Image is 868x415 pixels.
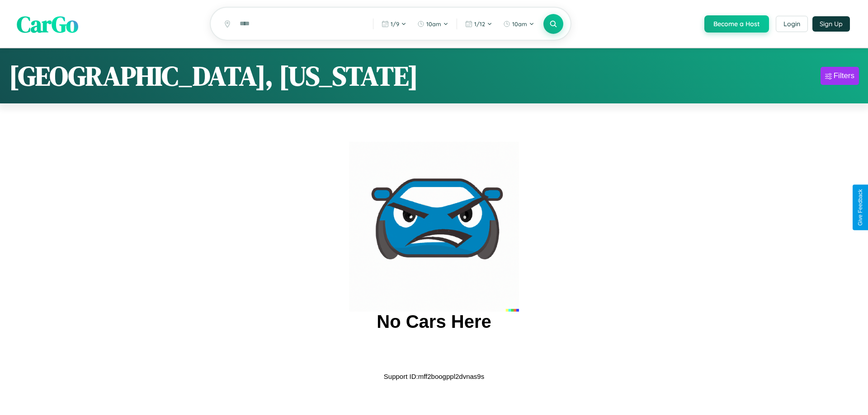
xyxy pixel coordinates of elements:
h2: No Cars Here [377,312,491,332]
span: CarGo [17,8,78,39]
div: Give Feedback [857,189,863,226]
button: Login [776,16,808,32]
button: 10am [413,17,453,31]
button: Filters [821,67,859,85]
span: 10am [426,20,441,28]
p: Support ID: mff2boogppl2dvnas9s [384,370,484,382]
button: 10am [499,17,539,31]
span: 10am [512,20,527,28]
div: Filters [834,71,854,80]
span: 1 / 12 [474,20,485,28]
span: 1 / 9 [391,20,399,28]
button: 1/9 [377,17,411,31]
h1: [GEOGRAPHIC_DATA], [US_STATE] [9,57,418,94]
button: 1/12 [461,17,497,31]
button: Become a Host [704,15,769,33]
img: car [349,142,519,312]
button: Sign Up [812,16,850,32]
